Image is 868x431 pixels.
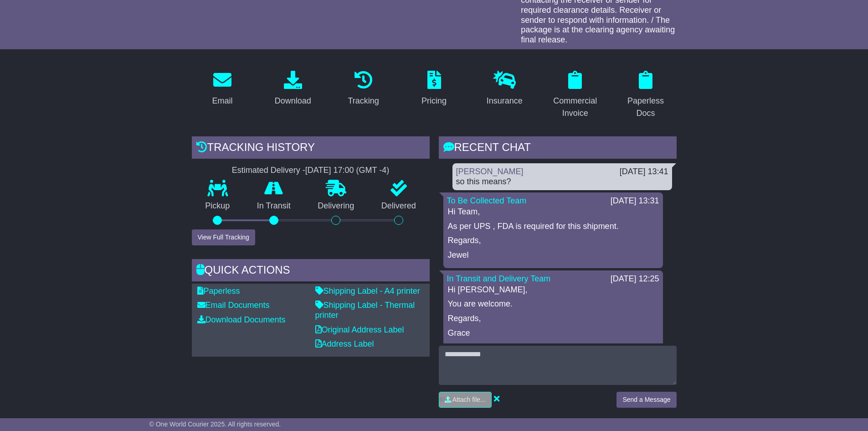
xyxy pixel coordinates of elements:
[481,68,529,110] a: Insurance
[206,68,238,110] a: Email
[243,201,304,211] p: In Transit
[212,95,232,107] div: Email
[192,136,430,161] div: Tracking history
[448,314,658,324] p: Regards,
[197,286,240,296] a: Paperless
[621,95,671,119] div: Paperless Docs
[611,274,659,284] div: [DATE] 12:25
[620,167,668,177] div: [DATE] 13:41
[448,236,658,246] p: Regards,
[448,207,658,217] p: Hi Team,
[487,95,523,107] div: Insurance
[447,274,551,283] a: In Transit and Delivery Team
[315,301,415,320] a: Shipping Label - Thermal printer
[448,285,658,295] p: Hi [PERSON_NAME],
[192,229,255,245] button: View Full Tracking
[304,201,368,211] p: Delivering
[269,68,317,110] a: Download
[439,136,677,161] div: RECENT CHAT
[192,201,244,211] p: Pickup
[456,177,668,187] div: so this means?
[149,421,281,428] span: © One World Courier 2025. All rights reserved.
[305,166,389,176] div: [DATE] 17:00 (GMT -4)
[275,95,311,107] div: Download
[615,68,677,123] a: Paperless Docs
[315,325,404,334] a: Original Address Label
[197,301,270,310] a: Email Documents
[421,95,447,107] div: Pricing
[192,259,430,284] div: Quick Actions
[550,95,600,119] div: Commercial Invoice
[448,299,658,309] p: You are welcome.
[544,68,606,123] a: Commercial Invoice
[315,339,374,348] a: Address Label
[448,328,658,338] p: Grace
[456,167,524,176] a: [PERSON_NAME]
[342,68,385,110] a: Tracking
[368,201,430,211] p: Delivered
[315,286,420,296] a: Shipping Label - A4 printer
[192,166,430,176] div: Estimated Delivery -
[416,68,452,110] a: Pricing
[611,196,659,206] div: [DATE] 13:31
[448,250,658,260] p: Jewel
[447,196,527,205] a: To Be Collected Team
[348,95,379,107] div: Tracking
[616,392,676,408] button: Send a Message
[197,315,286,324] a: Download Documents
[448,222,658,232] p: As per UPS , FDA is required for this shipment.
